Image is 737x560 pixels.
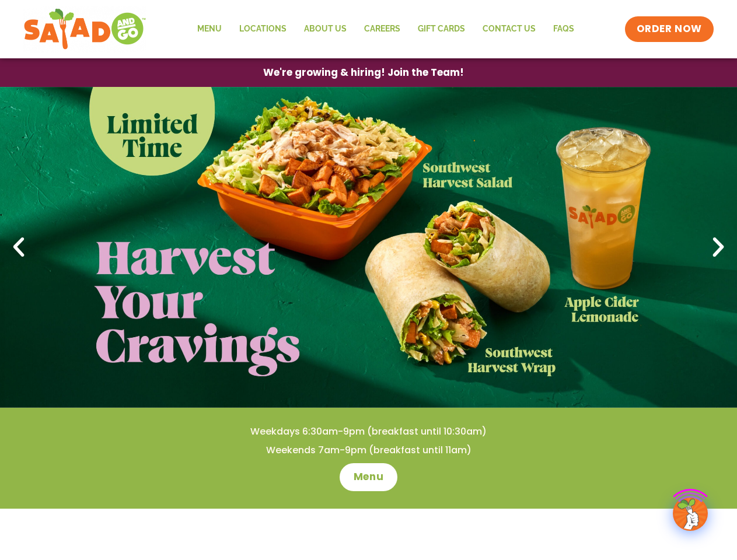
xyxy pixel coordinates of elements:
h4: Weekdays 6:30am-9pm (breakfast until 10:30am) [23,425,714,438]
h4: Weekends 7am-9pm (breakfast until 11am) [23,444,714,457]
a: Careers [355,16,409,43]
span: Menu [354,470,383,484]
a: ORDER NOW [625,16,714,42]
span: ORDER NOW [637,22,702,36]
a: Contact Us [474,16,544,43]
a: Locations [230,16,295,43]
a: Menu [340,463,397,491]
nav: Menu [188,16,583,43]
img: new-SAG-logo-768×292 [23,6,146,52]
a: About Us [295,16,355,43]
span: We're growing & hiring! Join the Team! [263,68,464,78]
a: Menu [188,16,230,43]
a: We're growing & hiring! Join the Team! [246,59,481,86]
a: FAQs [544,16,583,43]
a: GIFT CARDS [409,16,474,43]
